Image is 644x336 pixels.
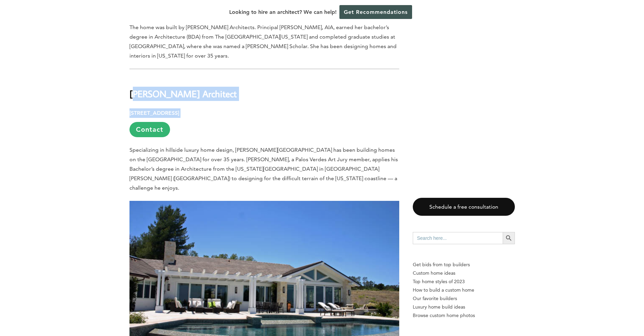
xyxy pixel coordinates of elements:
a: Schedule a free consultation [413,198,515,216]
iframe: Drift Widget Chat Controller [514,287,636,328]
a: Contact [129,122,170,137]
a: Luxury home build ideas [413,303,515,311]
p: Specializing in hillside luxury home design, [PERSON_NAME][GEOGRAPHIC_DATA] has been building hom... [129,145,399,193]
a: Browse custom home photos [413,311,515,320]
a: Top home styles of 2023 [413,277,515,286]
input: Search here... [413,232,503,244]
a: How to build a custom home [413,286,515,294]
svg: Search [505,234,512,242]
a: Get Recommendations [339,5,412,19]
strong: [STREET_ADDRESS] [129,110,179,116]
p: Get bids from top builders [413,260,515,269]
a: Our favorite builders [413,294,515,303]
a: Custom home ideas [413,269,515,277]
strong: [PERSON_NAME] Architect [129,88,237,100]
